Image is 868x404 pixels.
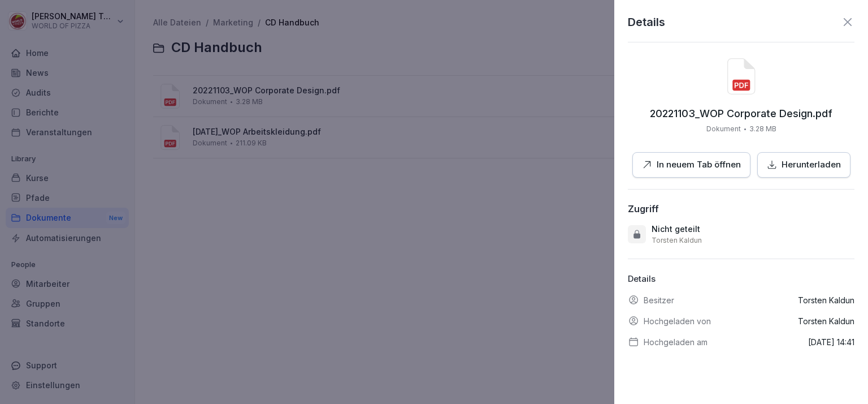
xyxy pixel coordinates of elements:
p: Dokument [706,124,741,134]
button: In neuem Tab öffnen [632,152,750,178]
div: Zugriff [628,203,659,214]
p: Details [628,273,854,286]
p: [DATE] 14:41 [808,336,854,348]
p: Hochgeladen am [644,336,708,348]
p: Nicht geteilt [652,224,700,235]
p: Torsten Kaldun [652,236,702,245]
p: Hochgeladen von [644,315,711,327]
p: Besitzer [644,294,674,306]
button: Herunterladen [757,152,850,178]
p: 20221103_WOP Corporate Design.pdf [650,108,832,119]
p: Herunterladen [782,158,841,171]
p: 3.28 MB [749,124,776,134]
p: Torsten Kaldun [798,294,854,306]
p: In neuem Tab öffnen [657,158,741,171]
p: Details [628,14,665,31]
p: Torsten Kaldun [798,315,854,327]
